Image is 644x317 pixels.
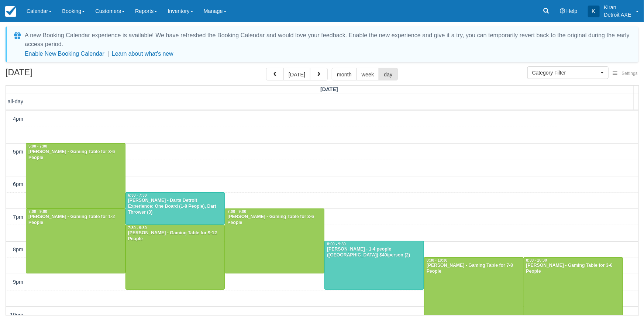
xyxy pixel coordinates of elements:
span: 8:30 - 10:30 [427,258,448,262]
span: 6pm [13,181,23,187]
div: A new Booking Calendar experience is available! We have refreshed the Booking Calendar and would ... [25,31,630,49]
div: [PERSON_NAME] - Gaming Table for 3-6 People [526,263,621,275]
span: 8pm [13,247,23,252]
h2: [DATE] [6,68,99,82]
div: K [588,6,600,17]
a: 8:00 - 9:30[PERSON_NAME] - 1-4 people ([GEOGRAPHIC_DATA]) $40/person (2) [324,241,424,290]
div: [PERSON_NAME] - Gaming Table for 1-2 People [28,214,123,226]
p: Kiran [604,4,631,11]
span: 9pm [13,279,23,285]
a: 6:30 - 7:30[PERSON_NAME] - Darts Detroit Experience: One Board (1-8 People), Dart Thrower (3) [125,192,225,225]
p: Detroit AXE [604,11,631,18]
span: 7:30 - 9:30 [128,226,147,230]
span: Category Filter [532,69,599,76]
a: 7:00 - 9:00[PERSON_NAME] - Gaming Table for 3-6 People [225,209,324,273]
i: Help [560,8,565,14]
button: week [357,68,379,80]
button: Enable New Booking Calendar [25,50,104,58]
span: 5pm [13,149,23,155]
div: [PERSON_NAME] - Gaming Table for 3-6 People [227,214,322,226]
button: Settings [609,68,642,79]
span: 8:00 - 9:30 [327,242,346,246]
a: Learn about what's new [112,51,173,57]
span: 7:00 - 9:00 [227,210,246,214]
div: [PERSON_NAME] - Gaming Table for 9-12 People [128,230,223,242]
a: 7:00 - 9:00[PERSON_NAME] - Gaming Table for 1-2 People [26,209,125,273]
span: Settings [622,71,638,76]
span: 6:30 - 7:30 [128,193,147,197]
span: Help [566,8,578,14]
span: 7:00 - 9:00 [28,210,47,214]
img: checkfront-main-nav-mini-logo.png [5,6,16,17]
div: [PERSON_NAME] - Gaming Table for 3-6 People [28,149,123,161]
div: [PERSON_NAME] - Darts Detroit Experience: One Board (1-8 People), Dart Thrower (3) [128,198,223,216]
span: 5:00 - 7:00 [28,144,47,148]
span: [DATE] [320,86,338,92]
a: 5:00 - 7:00[PERSON_NAME] - Gaming Table for 3-6 People [26,143,125,208]
span: 4pm [13,116,23,122]
button: day [379,68,397,80]
span: 8:30 - 10:30 [526,258,547,262]
span: all-day [8,99,23,104]
a: 7:30 - 9:30[PERSON_NAME] - Gaming Table for 9-12 People [125,225,225,290]
div: [PERSON_NAME] - 1-4 people ([GEOGRAPHIC_DATA]) $40/person (2) [327,247,422,258]
button: Category Filter [527,66,609,79]
button: [DATE] [283,68,310,80]
div: [PERSON_NAME] - Gaming Table for 7-8 People [426,263,521,275]
span: 7pm [13,214,23,220]
span: | [107,51,109,57]
button: month [332,68,357,80]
